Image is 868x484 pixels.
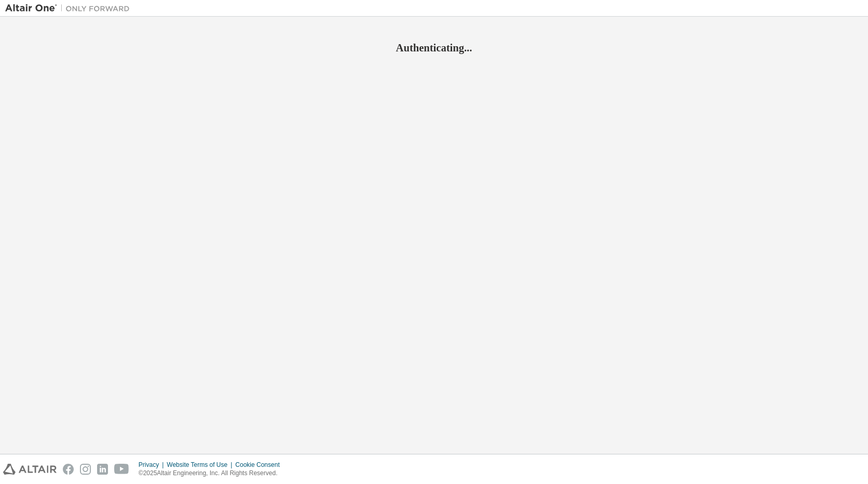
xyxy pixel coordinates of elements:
p: © 2025 Altair Engineering, Inc. All Rights Reserved. [139,469,286,478]
img: Altair One [5,3,135,14]
img: altair_logo.svg [3,464,57,475]
div: Website Terms of Use [167,461,235,469]
img: facebook.svg [63,464,74,475]
img: instagram.svg [80,464,91,475]
h2: Authenticating... [5,41,863,55]
div: Cookie Consent [235,461,286,469]
img: youtube.svg [114,464,129,475]
img: linkedin.svg [97,464,108,475]
div: Privacy [139,461,167,469]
